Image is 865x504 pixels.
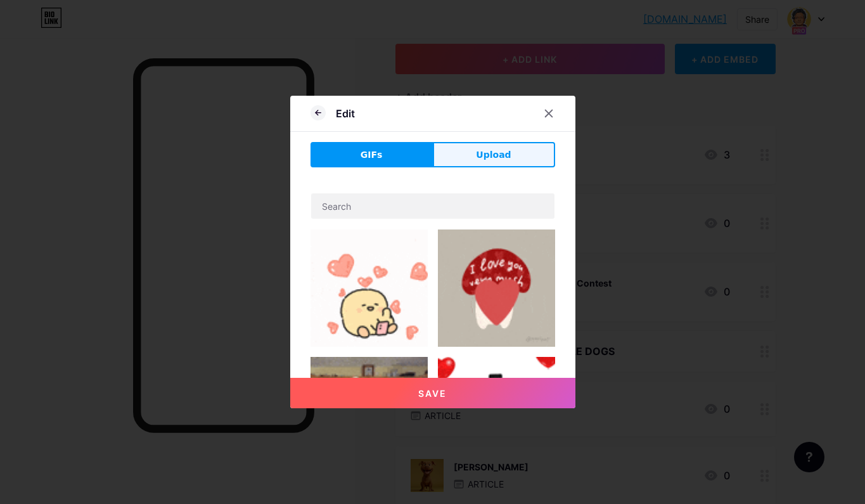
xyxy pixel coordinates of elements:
span: Upload [476,148,511,162]
img: Gihpy [438,357,555,474]
span: Save [418,388,447,399]
button: Upload [433,142,555,167]
button: Save [290,378,575,408]
input: Search [311,193,554,219]
div: Edit [336,106,355,121]
button: GIFs [311,142,433,167]
img: Gihpy [438,229,555,347]
span: GIFs [361,148,383,162]
img: Gihpy [311,229,428,347]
